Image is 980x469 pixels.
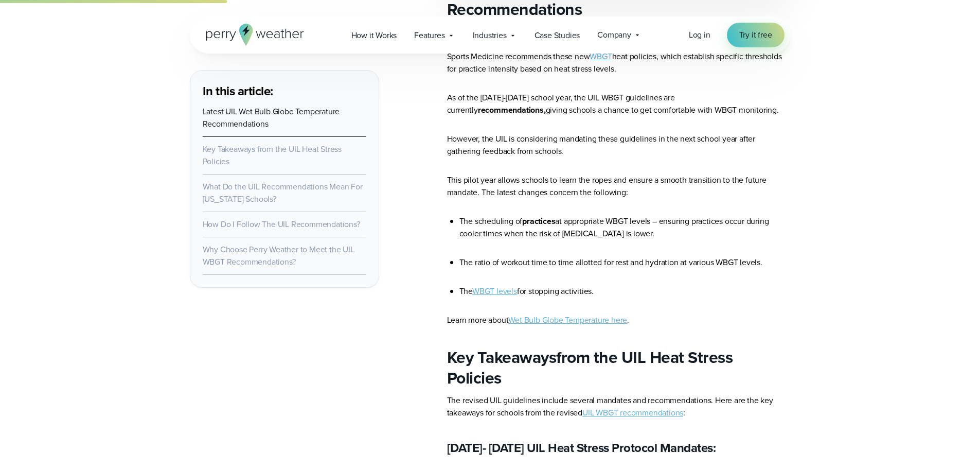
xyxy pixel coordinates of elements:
[351,29,397,42] span: How it Works
[526,25,589,46] a: Case Studies
[203,244,354,268] a: Why Choose Perry Weather to Meet the UIL WBGT Recommendations?
[343,25,406,46] a: How it Works
[597,29,631,41] span: Company
[582,407,683,419] a: UIL WBGT recommendations
[478,104,546,116] strong: recommendations,
[203,218,360,230] a: How Do I Follow The UIL Recommendations?
[473,29,507,42] span: Industries
[414,29,444,42] span: Features
[447,92,791,116] p: As of the [DATE]-[DATE] school year, the UIL WBGT guidelines are currently giving schools a chanc...
[447,345,733,390] strong: from the UIL Heat Stress Policies
[472,285,517,297] a: WBGT levels
[590,50,612,62] a: WBGT
[508,314,627,326] a: Wet Bulb Globe Temperature here
[203,106,340,130] a: Latest UIL Wet Bulb Globe Temperature Recommendations
[447,345,557,370] strong: Key Takeaways
[203,83,366,99] h3: In this article:
[522,215,555,227] strong: practices
[203,181,363,205] a: What Do the UIL Recommendations Mean For [US_STATE] Schools?
[459,215,791,240] li: The scheduling of at appropriate WBGT levels – ensuring practices occur during cooler times when ...
[447,439,716,457] strong: [DATE]- [DATE] UIL Heat Stress Protocol Mandates:
[689,29,710,41] a: Log in
[459,285,791,298] li: The for stopping activities.
[447,133,791,158] p: However, the UIL is considering mandating these guidelines in the next school year after gatherin...
[203,143,342,167] a: Key Takeaways from the UIL Heat Stress Policies
[447,394,791,419] p: The revised UIL guidelines include several mandates and recommendations. Here are the key takeawa...
[459,256,791,269] li: The ratio of workout time to time allotted for rest and hydration at various WBGT levels.
[447,174,791,199] p: This pilot year allows schools to learn the ropes and ensure a smooth transition to the future ma...
[739,29,772,41] span: Try it free
[534,29,580,42] span: Case Studies
[447,314,791,326] p: Learn more about .
[727,23,785,47] a: Try it free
